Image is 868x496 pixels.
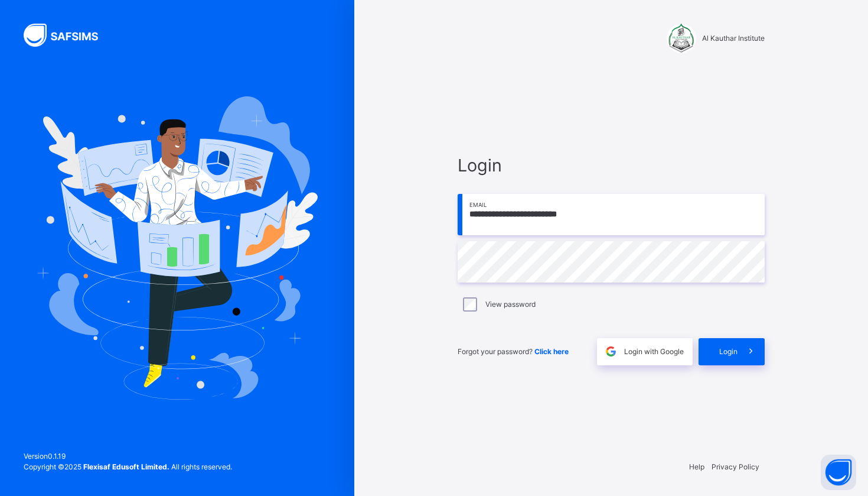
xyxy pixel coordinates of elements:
a: Click here [534,347,569,356]
span: Login with Google [624,346,684,357]
img: google.396cfc9801f0270233282035f929180a.svg [604,345,618,358]
a: Privacy Policy [712,462,759,471]
span: Copyright © 2025 All rights reserved. [24,462,232,471]
span: Al Kauthar Institute [702,33,765,44]
a: Help [689,462,704,471]
span: Login [719,346,738,357]
span: Version 0.1.19 [24,451,232,462]
img: Hero Image [37,96,318,399]
strong: Flexisaf Edusoft Limited. [83,462,169,471]
button: Open asap [821,455,856,490]
span: Login [458,153,765,178]
span: Forgot your password? [458,347,569,356]
label: View password [485,299,536,310]
img: SAFSIMS Logo [24,24,112,47]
